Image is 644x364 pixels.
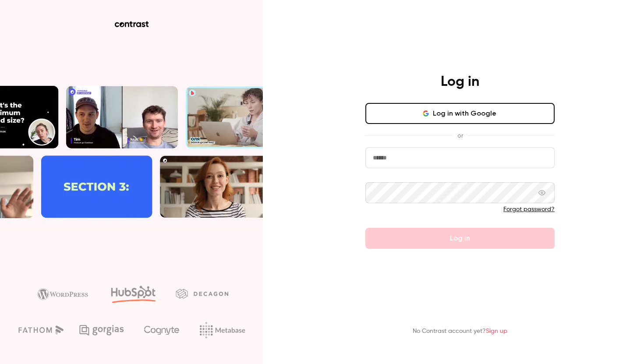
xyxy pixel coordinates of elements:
a: Forgot password? [503,206,555,212]
h4: Log in [441,73,479,91]
button: Log in with Google [365,103,555,124]
a: Sign up [486,328,507,334]
p: No Contrast account yet? [413,327,507,336]
span: or [453,131,467,140]
img: decagon [176,289,228,298]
